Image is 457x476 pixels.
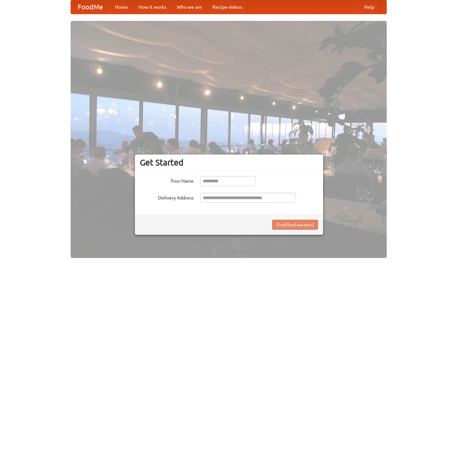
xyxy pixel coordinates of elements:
[140,193,194,201] label: Delivery Address
[110,0,133,14] a: Home
[71,0,110,14] a: FoodMe
[140,176,194,184] label: Your Name
[359,0,380,14] a: Help
[272,220,318,230] button: Find Restaurants!
[172,0,207,14] a: Who we are
[133,0,172,14] a: How it works
[140,157,318,168] h3: Get Started
[207,0,247,14] a: Recipe videos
